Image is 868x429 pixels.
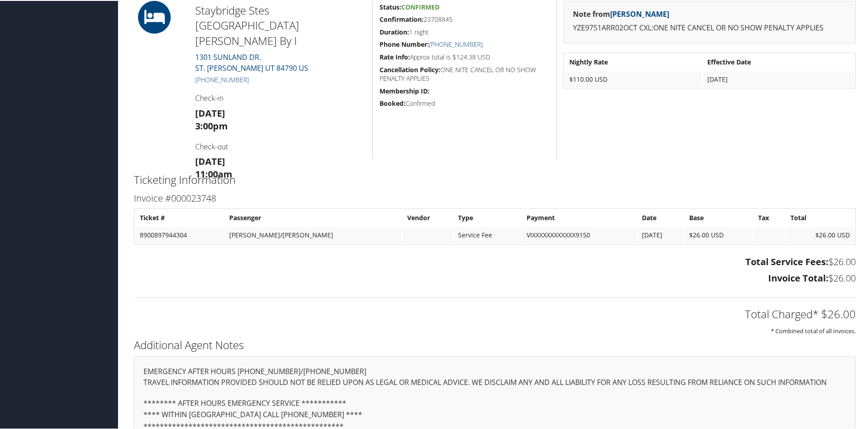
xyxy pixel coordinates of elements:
[195,92,365,102] h4: Check-in
[754,209,785,225] th: Tax
[135,226,224,242] td: 8900897944304
[380,86,429,94] strong: Membership ID:
[380,27,549,36] h5: 1 night
[195,74,249,83] a: [PHONE_NUMBER]
[134,255,856,267] h3: $26.00
[134,191,856,204] h3: Invoice #000023748
[134,271,856,284] h3: $26.00
[565,70,702,87] td: $110.00 USD
[573,21,846,33] p: YZE9751ARR02OCT CXL:ONE NITE CANCEL OR NO SHOW PENALTY APPLIES
[771,326,856,334] small: * Combined total of all invoices.
[135,209,224,225] th: Ticket #
[522,226,636,242] td: VIXXXXXXXXXXXX9150
[637,209,684,225] th: Date
[685,226,753,242] td: $26.00 USD
[703,53,854,69] th: Effective Date
[380,52,549,61] h5: Approx total is $124.38 USD
[195,2,365,48] h2: Staybridge Stes [GEOGRAPHIC_DATA][PERSON_NAME] By I
[195,106,225,118] strong: [DATE]
[745,255,829,267] strong: Total Service Fees:
[429,39,483,48] a: [PHONE_NUMBER]
[454,226,521,242] td: Service Fee
[380,14,549,23] h5: 23708845
[380,27,409,35] strong: Duration:
[134,336,856,352] h2: Additional Agent Notes
[195,141,365,151] h4: Check-out
[703,70,854,87] td: [DATE]
[195,154,225,167] strong: [DATE]
[380,52,410,60] strong: Rate Info:
[380,64,440,73] strong: Cancellation Policy:
[195,51,308,72] a: 1301 SUNLAND DR.ST. [PERSON_NAME] UT 84790 US
[565,53,702,69] th: Nightly Rate
[454,209,521,225] th: Type
[610,8,669,18] a: [PERSON_NAME]
[685,209,753,225] th: Base
[403,209,453,225] th: Vendor
[786,226,854,242] td: $26.00 USD
[195,167,232,179] strong: 11:00am
[380,39,429,48] strong: Phone Number:
[380,2,401,10] strong: Status:
[380,98,549,107] h5: Confirmed
[195,119,228,131] strong: 3:00pm
[522,209,636,225] th: Payment
[225,209,402,225] th: Passenger
[380,64,549,82] h5: ONE NITE CANCEL OR NO SHOW PENALTY APPLIES
[768,271,829,283] strong: Invoice Total:
[380,14,424,23] strong: Confirmation:
[134,171,856,187] h2: Ticketing Information
[573,8,669,18] strong: Note from
[380,98,405,107] strong: Booked:
[134,306,856,321] h2: Total Charged* $26.00
[401,2,439,10] span: Confirmed
[637,226,684,242] td: [DATE]
[786,209,854,225] th: Total
[225,226,402,242] td: [PERSON_NAME]/[PERSON_NAME]
[143,376,846,388] p: TRAVEL INFORMATION PROVIDED SHOULD NOT BE RELIED UPON AS LEGAL OR MEDICAL ADVICE. WE DISCLAIM ANY...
